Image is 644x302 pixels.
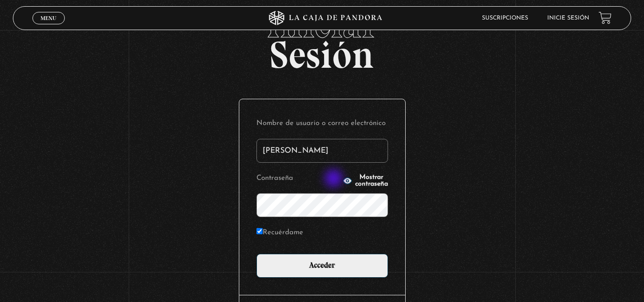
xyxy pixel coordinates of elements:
[256,116,388,131] label: Nombre de usuario o correo electrónico
[256,226,303,240] label: Recuérdame
[256,228,263,234] input: Recuérdame
[256,171,340,186] label: Contraseña
[41,15,56,21] span: Menu
[256,254,388,278] input: Acceder
[355,174,388,187] span: Mostrar contraseña
[13,5,631,66] h2: Sesión
[547,15,589,21] a: Inicie sesión
[599,11,612,24] a: View your shopping cart
[13,5,631,43] span: Iniciar
[482,15,528,21] a: Suscripciones
[343,174,388,187] button: Mostrar contraseña
[37,23,60,30] span: Cerrar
